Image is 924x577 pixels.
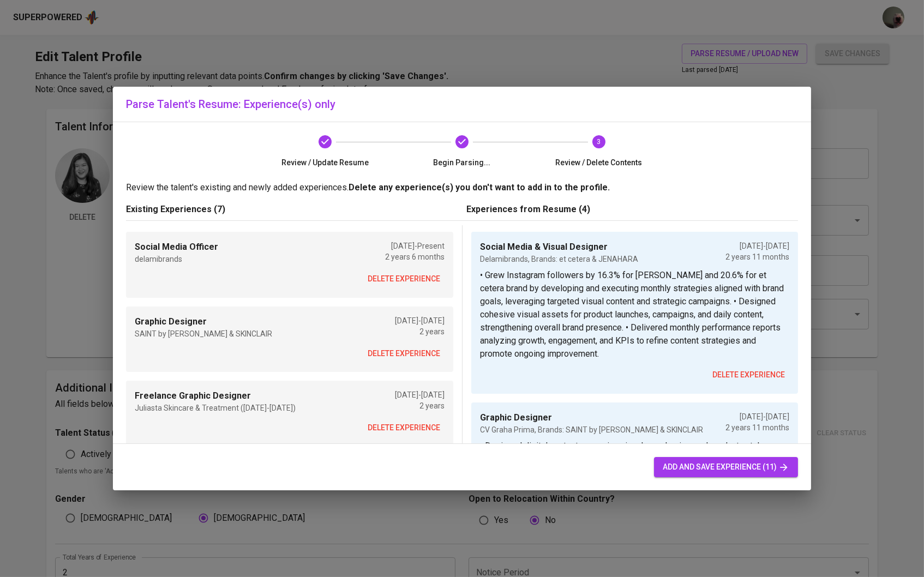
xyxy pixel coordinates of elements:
[126,203,458,216] p: Existing Experiences (7)
[725,422,789,433] p: 2 years 11 months
[398,157,526,168] span: Begin Parsing...
[135,254,218,265] p: delamibrands
[597,138,601,146] text: 3
[135,241,218,254] p: Social Media Officer
[480,411,703,424] p: Graphic Designer
[395,389,445,400] p: [DATE] - [DATE]
[368,272,440,286] span: delete experience
[712,368,785,382] span: delete experience
[363,418,445,438] button: delete experience
[349,182,610,193] b: Delete any experience(s) you don't want to add in to the profile.
[368,347,440,360] span: delete experience
[395,326,445,337] p: 2 years
[395,400,445,411] p: 2 years
[368,421,440,435] span: delete experience
[725,251,789,262] p: 2 years 11 months
[363,344,445,364] button: delete experience
[135,402,296,413] p: Juliasta Skincare & Treatment ([DATE]-[DATE])
[725,241,789,251] p: [DATE] - [DATE]
[261,157,389,168] span: Review / Update Resume
[135,328,272,339] p: SAINT by [PERSON_NAME] & SKINCLAIR
[126,95,798,113] h6: Parse Talent's Resume: Experience(s) only
[135,315,272,328] p: Graphic Designer
[708,365,789,385] button: delete experience
[135,389,296,402] p: Freelance Graphic Designer
[466,203,798,216] p: Experiences from Resume (4)
[395,315,445,326] p: [DATE] - [DATE]
[654,457,798,477] button: add and save experience (11)
[385,251,445,262] p: 2 years 6 months
[363,269,445,289] button: delete experience
[480,440,789,505] p: • Designed digital content, campaign visuals, packaging, and product catalogues for social media,...
[480,269,789,360] p: • Grew Instagram followers by 16.3% for [PERSON_NAME] and 20.6% for et cetera brand by developing...
[663,460,789,474] span: add and save experience (11)
[385,241,445,251] p: [DATE] - Present
[126,181,798,194] p: Review the talent's existing and newly added experiences.
[535,157,663,168] span: Review / Delete Contents
[480,424,703,435] p: CV Graha Prima, Brands: SAINT by [PERSON_NAME] & SKINCLAIR
[480,241,638,254] p: Social Media & Visual Designer
[480,254,638,265] p: Delamibrands, Brands: et cetera & JENAHARA
[725,411,789,422] p: [DATE] - [DATE]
